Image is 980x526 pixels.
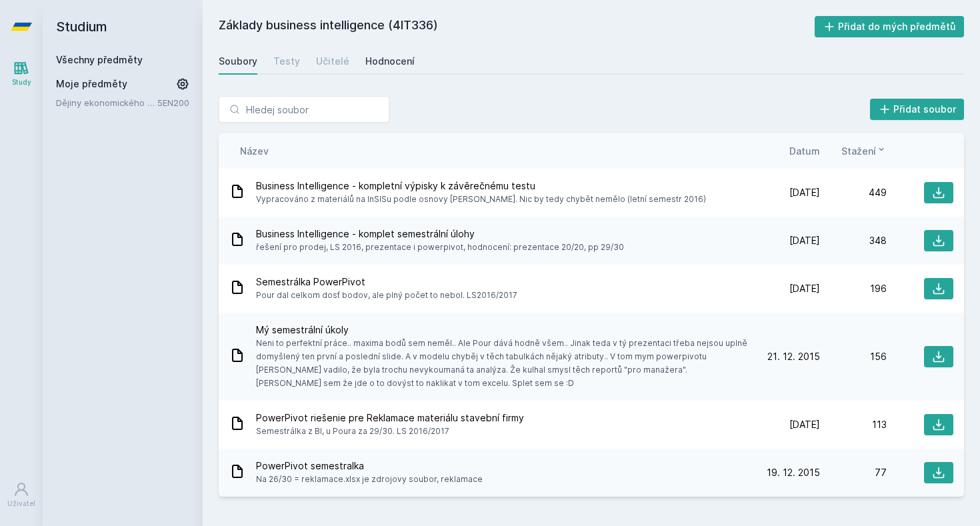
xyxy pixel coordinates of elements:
span: Stažení [841,144,876,158]
div: Uživatel [7,499,35,509]
div: Soubory [219,55,257,68]
span: Business Intelligence - komplet semestrální úlohy [256,227,624,241]
div: 196 [820,282,887,295]
button: Přidat do mých předmětů [815,16,965,37]
div: Study [12,77,31,87]
span: Moje předměty [56,77,127,91]
div: Hodnocení [365,55,415,68]
span: Mý semestrální úkoly [256,323,748,337]
span: PowerPivot semestralka [256,459,483,473]
button: Stažení [841,144,887,158]
span: Pour dal celkom dosť bodov, ale plný počet to nebol. LS2016/2017 [256,289,517,302]
button: Název [240,144,269,158]
input: Hledej soubor [219,96,389,123]
a: Hodnocení [365,48,415,75]
span: Na 26/30 = reklamace.xlsx je zdrojovy soubor, reklamace [256,473,483,486]
span: řešení pro prodej, LS 2016, prezentace i powerpivot, hodnocení: prezentace 20/20, pp 29/30 [256,241,624,254]
a: 5EN200 [157,97,189,108]
a: Učitelé [316,48,349,75]
a: Všechny předměty [56,54,143,65]
a: Testy [273,48,300,75]
span: [DATE] [789,282,820,295]
span: Semestrálka z BI, u Poura za 29/30. LS 2016/2017 [256,425,524,438]
a: Soubory [219,48,257,75]
span: [DATE] [789,186,820,199]
h2: Základy business intelligence (4IT336) [219,16,815,37]
span: Business Intelligence - kompletní výpisky k závěrečnému testu [256,179,706,193]
div: Učitelé [316,55,349,68]
button: Přidat soubor [870,99,965,120]
span: Semestrálka PowerPivot [256,275,517,289]
span: [DATE] [789,234,820,247]
div: 348 [820,234,887,247]
a: Uživatel [3,475,40,515]
button: Datum [789,144,820,158]
span: Vypracováno z materiálů na InSISu podle osnovy [PERSON_NAME]. Nic by tedy chybět nemělo (letní se... [256,193,706,206]
div: 449 [820,186,887,199]
span: 21. 12. 2015 [767,350,820,363]
div: 156 [820,350,887,363]
span: Neni to perfektní práce.. maxima bodů sem neměl.. Ale Pour dává hodně všem.. Jinak teda v tý prez... [256,337,748,390]
span: PowerPivot riešenie pre Reklamace materiálu stavební firmy [256,411,524,425]
a: Study [3,53,40,94]
span: 19. 12. 2015 [767,466,820,479]
div: 113 [820,418,887,431]
div: Testy [273,55,300,68]
a: Dějiny ekonomického myšlení [56,96,157,109]
div: 77 [820,466,887,479]
span: [DATE] [789,418,820,431]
